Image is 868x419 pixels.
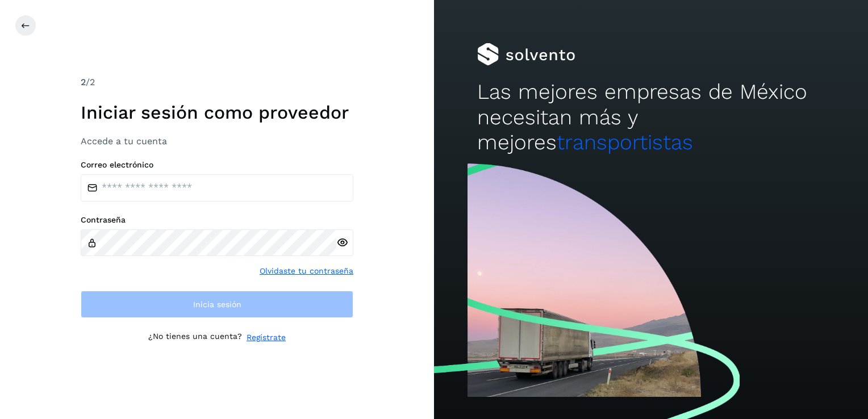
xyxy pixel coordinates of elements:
button: Inicia sesión [81,291,353,318]
span: 2 [81,77,86,87]
div: /2 [81,76,353,89]
label: Correo electrónico [81,160,353,170]
a: Regístrate [247,332,286,343]
span: transportistas [557,130,693,154]
h2: Las mejores empresas de México necesitan más y mejores [477,79,824,155]
h3: Accede a tu cuenta [81,136,353,146]
h1: Iniciar sesión como proveedor [81,102,353,123]
a: Olvidaste tu contraseña [260,265,353,277]
label: Contraseña [81,215,353,225]
p: ¿No tienes una cuenta? [148,332,242,343]
span: Inicia sesión [193,300,241,308]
